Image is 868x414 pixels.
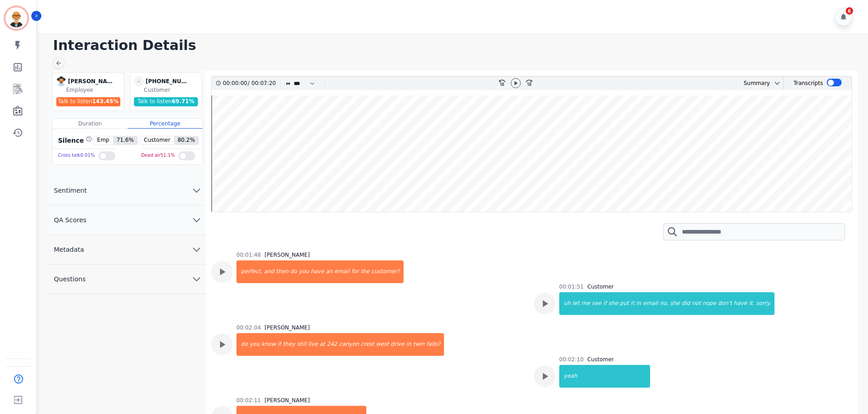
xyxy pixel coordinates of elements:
span: 80.2 % [174,136,198,145]
div: Transcripts [794,77,823,90]
button: chevron down [770,80,781,87]
div: 00:01:51 [559,283,584,290]
div: customer? [370,260,404,283]
span: Sentiment [47,186,94,195]
img: Bordered avatar [5,7,27,29]
div: canyon [338,333,360,356]
div: Employee [66,86,122,94]
div: / [223,77,278,90]
div: Customer [587,356,614,363]
svg: chevron down [191,274,202,284]
div: 6 [846,7,853,15]
div: still [296,333,307,356]
span: Metadata [47,245,91,254]
div: they [282,333,296,356]
button: QA Scores chevron down [47,205,206,235]
div: me [580,292,591,315]
div: Customer [587,283,614,290]
div: 00:02:10 [559,356,584,363]
div: [PERSON_NAME] [265,251,310,259]
div: it [630,292,635,315]
div: an [325,260,334,283]
div: the [360,260,370,283]
svg: chevron down [191,185,202,196]
div: Silence [56,136,92,145]
div: in [405,333,412,356]
div: have [733,292,748,315]
div: Talk to listen [134,97,198,106]
div: no, [659,292,669,315]
div: 242 [326,333,338,356]
div: Talk to listen [56,97,121,106]
div: sorry. [755,292,774,315]
span: 69.71 % [172,98,194,105]
div: 00:00:00 [223,77,248,90]
div: don't [717,292,733,315]
div: Duration [53,119,128,129]
div: [PERSON_NAME] [265,324,310,331]
div: perfect. [237,260,263,283]
button: Metadata chevron down [47,235,206,264]
div: then [275,260,289,283]
svg: chevron down [191,244,202,255]
div: put [619,292,630,315]
span: QA Scores [47,215,94,224]
h1: Interaction Details [53,37,859,54]
div: Percentage [128,119,202,129]
div: and [263,260,275,283]
div: Cross talk 0.01 % [58,149,95,162]
div: yeah [560,365,650,388]
div: [PERSON_NAME] [68,76,113,86]
span: - [134,76,144,86]
div: 00:02:11 [237,397,261,404]
div: if [277,333,282,356]
span: 143.45 % [92,98,118,105]
span: Emp [94,136,113,145]
div: 00:02:04 [237,324,261,331]
div: you [298,260,310,283]
button: Questions chevron down [47,264,206,294]
div: drive [390,333,405,356]
div: it. [748,292,755,315]
div: do [289,260,298,283]
div: live [307,333,319,356]
div: Summary [736,77,770,90]
div: email [334,260,350,283]
div: uh [560,292,572,315]
div: nope [702,292,717,315]
div: did [681,292,691,315]
svg: chevron down [191,214,202,225]
div: [PERSON_NAME] [265,397,310,404]
div: not [691,292,702,315]
div: west [375,333,390,356]
span: 71.6 % [113,136,138,145]
div: 00:01:48 [237,251,261,259]
div: in [635,292,642,315]
div: at [319,333,326,356]
div: crest [360,333,375,356]
span: Questions [47,274,93,284]
div: Customer [144,86,200,94]
div: have [310,260,325,283]
div: let [572,292,580,315]
button: Sentiment chevron down [47,176,206,205]
div: 00:07:20 [250,77,275,90]
div: for [350,260,360,283]
div: you [249,333,261,356]
span: Customer [140,136,174,145]
div: she [669,292,681,315]
div: [PHONE_NUMBER] [146,76,191,86]
div: see [591,292,602,315]
div: if [602,292,608,315]
div: Dead air 51.1 % [141,149,175,162]
div: she [607,292,619,315]
div: falls? [425,333,444,356]
div: twin [412,333,425,356]
div: do [237,333,249,356]
div: email [642,292,659,315]
svg: chevron down [774,80,781,87]
div: know [261,333,277,356]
